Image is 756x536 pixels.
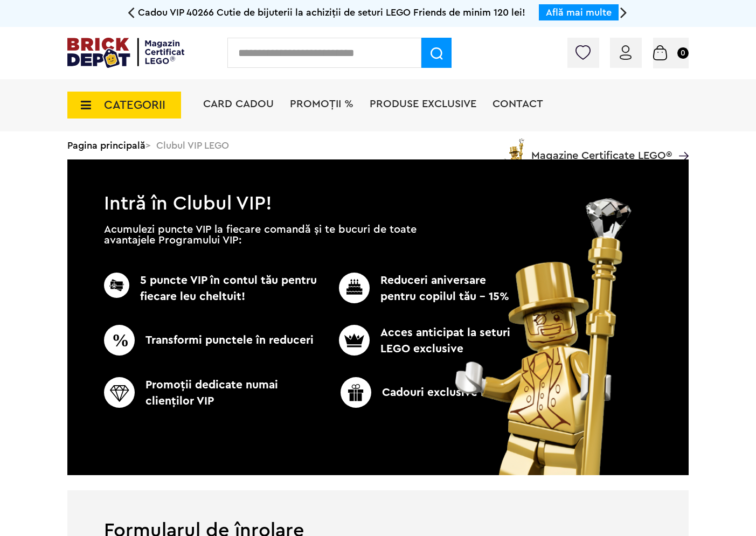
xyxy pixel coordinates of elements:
[341,377,371,408] img: CC_BD_Green_chek_mark
[677,47,689,59] small: 0
[493,99,543,109] a: Contact
[672,136,689,147] a: Magazine Certificate LEGO®
[104,273,321,305] p: 5 puncte VIP în contul tău pentru fiecare leu cheltuit!
[104,377,321,409] p: Promoţii dedicate numai clienţilor VIP
[321,325,514,357] p: Acces anticipat la seturi LEGO exclusive
[531,136,672,161] span: Magazine Certificate LEGO®
[290,99,353,109] a: PROMOȚII %
[104,224,417,246] p: Acumulezi puncte VIP la fiecare comandă și te bucuri de toate avantajele Programului VIP:
[339,325,370,356] img: CC_BD_Green_chek_mark
[203,99,274,109] a: Card Cadou
[67,159,689,209] h1: Intră în Clubul VIP!
[321,273,514,305] p: Reduceri aniversare pentru copilul tău - 15%
[370,99,476,109] a: Produse exclusive
[104,377,135,408] img: CC_BD_Green_chek_mark
[104,325,135,356] img: CC_BD_Green_chek_mark
[317,377,534,408] p: Cadouri exclusive LEGO
[104,273,129,298] img: CC_BD_Green_chek_mark
[104,325,321,356] p: Transformi punctele în reduceri
[104,99,165,111] span: CATEGORII
[339,273,370,303] img: CC_BD_Green_chek_mark
[138,8,525,17] span: Cadou VIP 40266 Cutie de bijuterii la achiziții de seturi LEGO Friends de minim 120 lei!
[443,198,644,475] img: vip_page_image
[546,8,612,17] a: Află mai multe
